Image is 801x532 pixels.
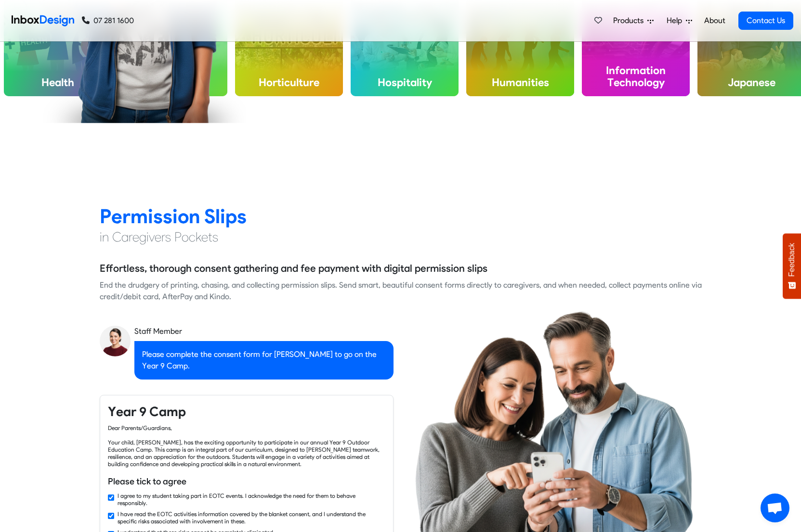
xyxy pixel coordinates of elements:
a: About [701,11,728,30]
div: Staff Member [134,326,394,337]
a: 07 281 1600 [82,15,134,26]
a: Open chat [761,494,789,522]
h4: Hospitality [351,68,459,96]
h4: Year 9 Camp [108,403,385,420]
h6: Please tick to agree [108,475,385,488]
h4: Information Technology [582,56,690,96]
a: Products [609,11,657,30]
img: staff_avatar.png [100,326,131,356]
div: Dear Parents/Guardians, Your child, [PERSON_NAME], has the exciting opportunity to participate in... [108,424,385,468]
h4: Health [4,68,112,96]
label: I agree to my student taking part in EOTC events. I acknowledge the need for them to behave respo... [118,492,385,507]
span: Help [667,15,686,26]
span: Products [613,15,647,26]
span: Feedback [788,243,796,277]
button: Feedback - Show survey [783,233,801,299]
h4: in Caregivers Pockets [100,228,702,246]
h4: Horticulture [235,68,343,96]
div: Please complete the consent form for [PERSON_NAME] to go on the Year 9 Camp. [134,341,394,380]
div: End the drudgery of printing, chasing, and collecting permission slips. Send smart, beautiful con... [100,279,702,303]
h5: Effortless, thorough consent gathering and fee payment with digital permission slips [100,261,487,276]
a: Contact Us [738,12,793,30]
a: Help [663,11,696,30]
label: I have read the EOTC activities information covered by the blanket consent, and I understand the ... [118,510,385,525]
h4: Humanities [466,68,574,96]
h2: Permission Slips [100,204,702,228]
